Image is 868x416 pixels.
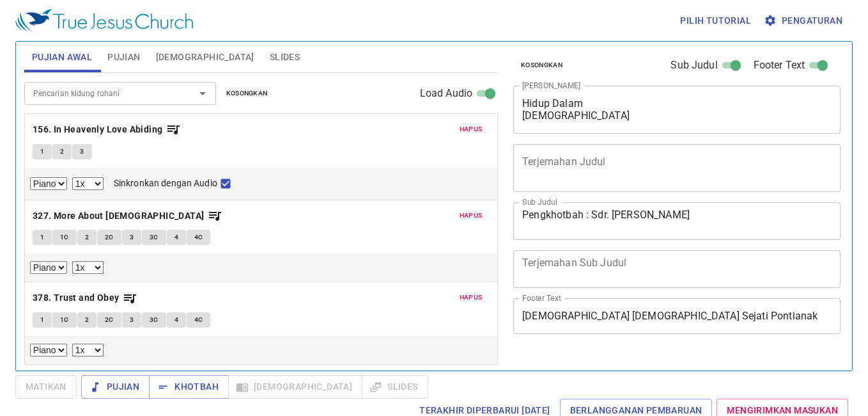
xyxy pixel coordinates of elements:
[460,292,483,303] span: Hapus
[40,232,44,243] span: 1
[270,49,300,65] span: Slides
[30,177,67,190] select: Select Track
[522,97,832,122] textarea: Hidup Dalam [DEMOGRAPHIC_DATA]
[72,261,104,274] select: Playback Rate
[122,312,141,328] button: 3
[130,232,134,243] span: 3
[91,379,139,395] span: Pujian
[33,290,137,306] button: 378. Trust and Obey
[761,9,848,33] button: Pengaturan
[194,314,203,326] span: 4C
[60,232,69,243] span: 1c
[33,144,52,159] button: 1
[30,344,67,356] select: Select Track
[513,58,570,73] button: Kosongkan
[142,230,166,245] button: 3c
[33,230,52,245] button: 1
[15,9,193,32] img: True Jesus Church
[114,177,217,190] span: Sinkronkan dengan Audio
[194,84,212,102] button: Open
[52,144,72,159] button: 2
[452,208,490,223] button: Hapus
[30,261,67,274] select: Select Track
[452,290,490,305] button: Hapus
[194,232,203,243] span: 4c
[156,49,254,65] span: [DEMOGRAPHIC_DATA]
[60,314,69,326] span: 1C
[167,230,186,245] button: 4
[77,312,97,328] button: 2
[122,230,141,245] button: 3
[85,232,89,243] span: 2
[105,232,114,243] span: 2c
[142,312,166,328] button: 3C
[52,312,77,328] button: 1C
[226,88,268,99] span: Kosongkan
[105,314,114,326] span: 2C
[150,314,159,326] span: 3C
[33,290,120,306] b: 378. Trust and Obey
[33,208,205,224] b: 327. More About [DEMOGRAPHIC_DATA]
[174,232,178,243] span: 4
[97,230,121,245] button: 2c
[460,210,483,221] span: Hapus
[40,146,44,157] span: 1
[452,122,490,137] button: Hapus
[219,86,275,101] button: Kosongkan
[33,122,181,138] button: 156. In Heavenly Love Abiding
[40,314,44,326] span: 1
[33,208,222,224] button: 327. More About [DEMOGRAPHIC_DATA]
[107,49,140,65] span: Pujian
[680,13,751,29] span: Pilih tutorial
[52,230,77,245] button: 1c
[187,230,211,245] button: 4c
[149,375,229,399] button: Khotbah
[670,58,717,73] span: Sub Judul
[80,146,84,157] span: 3
[72,177,104,190] select: Playback Rate
[72,344,104,356] select: Playback Rate
[72,144,91,159] button: 3
[521,60,562,71] span: Kosongkan
[60,146,64,157] span: 2
[460,124,483,135] span: Hapus
[675,9,756,33] button: Pilih tutorial
[167,312,186,328] button: 4
[174,314,178,326] span: 4
[97,312,121,328] button: 2C
[522,209,832,233] textarea: Pengkhotbah : Sdr. [PERSON_NAME]
[150,232,159,243] span: 3c
[130,314,134,326] span: 3
[159,379,219,395] span: Khotbah
[33,312,52,328] button: 1
[32,49,92,65] span: Pujian Awal
[33,122,163,138] b: 156. In Heavenly Love Abiding
[187,312,211,328] button: 4C
[766,13,842,29] span: Pengaturan
[81,375,150,399] button: Pujian
[85,314,89,326] span: 2
[77,230,97,245] button: 2
[754,58,805,73] span: Footer Text
[420,86,473,101] span: Load Audio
